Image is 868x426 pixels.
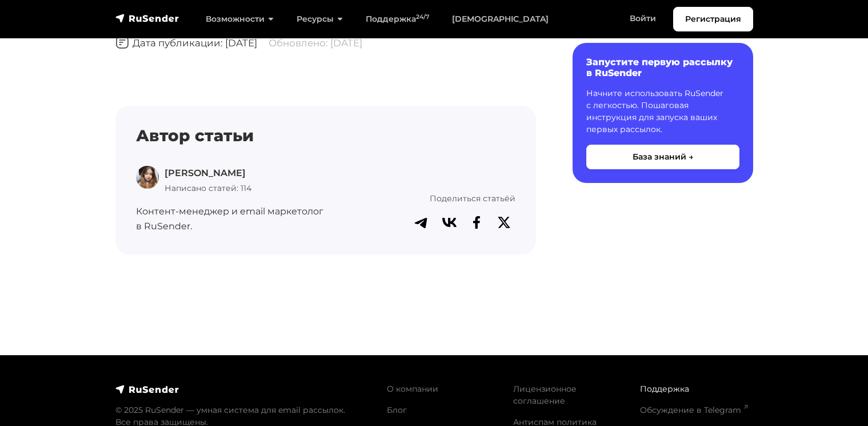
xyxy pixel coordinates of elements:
[586,57,739,78] h6: Запустите первую рассылку в RuSender
[441,7,560,31] a: [DEMOGRAPHIC_DATA]
[115,384,179,395] img: RuSender
[136,126,515,146] h4: Автор статьи
[165,183,251,193] span: Написано статей: 114
[673,7,753,31] a: Регистрация
[269,37,362,49] span: Обновлено: [DATE]
[640,405,748,415] a: Обсуждение в Telegram
[115,37,257,49] span: Дата публикации: [DATE]
[365,192,515,205] p: Поделиться статьёй
[387,405,407,415] a: Блог
[194,7,285,31] a: Возможности
[165,166,251,181] p: [PERSON_NAME]
[586,145,739,169] button: База знаний →
[586,87,739,136] p: Начните использовать RuSender с легкостью. Пошаговая инструкция для запуска ваших первых рассылок.
[115,35,129,49] img: Дата публикации
[513,384,577,406] a: Лицензионное соглашение
[354,7,441,31] a: Поддержка24/7
[618,7,667,30] a: Войти
[387,384,438,394] a: О компании
[640,384,689,394] a: Поддержка
[136,204,351,233] p: Контент-менеджер и email маркетолог в RuSender.
[573,43,753,183] a: Запустите первую рассылку в RuSender Начните использовать RuSender с легкостью. Пошаговая инструк...
[115,13,179,24] img: RuSender
[285,7,354,31] a: Ресурсы
[416,13,429,21] sup: 24/7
